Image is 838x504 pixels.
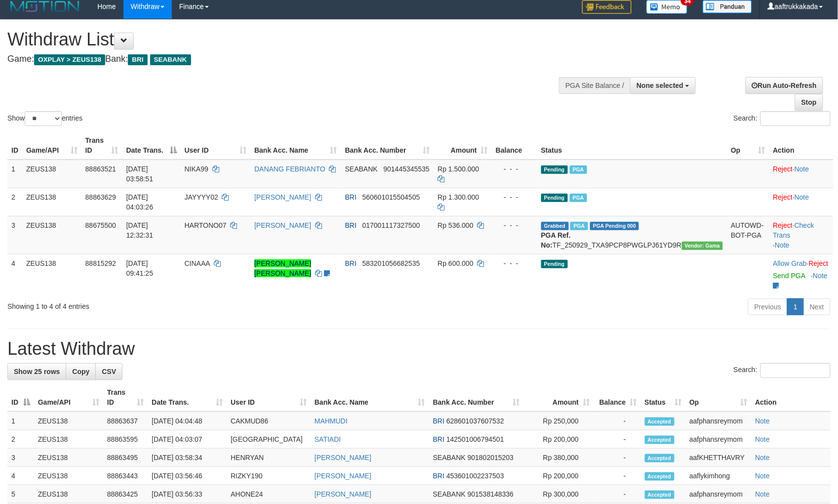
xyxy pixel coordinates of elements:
a: [PERSON_NAME] [PERSON_NAME] [254,259,311,277]
a: 1 [787,298,804,315]
td: AHONE24 [227,485,311,504]
span: Copy 901802015203 to clipboard [468,454,514,462]
a: CSV [95,363,122,380]
td: [GEOGRAPHIC_DATA] [227,430,311,449]
th: Balance [492,131,537,160]
h1: Withdraw List [7,30,549,49]
td: TF_250929_TXA9PCP8PWGLPJ61YD9R [537,216,727,254]
span: Copy 583201056682535 to clipboard [362,259,420,267]
td: ZEUS138 [22,254,81,294]
span: Accepted [645,454,675,462]
div: - - - [496,220,533,230]
td: · [769,160,834,188]
th: User ID: activate to sort column ascending [181,131,251,160]
a: DANANG FEBRIANTO [254,165,325,173]
a: [PERSON_NAME] [254,221,311,229]
td: HENRYAN [227,449,311,467]
th: Balance: activate to sort column ascending [594,383,640,412]
a: [PERSON_NAME] [315,454,371,462]
a: Note [795,165,809,173]
td: 2 [7,430,34,449]
td: ZEUS138 [34,412,103,430]
td: ZEUS138 [34,430,103,449]
h1: Latest Withdraw [7,339,831,359]
span: BRI [433,435,444,443]
td: Rp 380,000 [524,449,594,467]
span: OXPLAY > ZEUS138 [34,54,105,65]
a: Copy [66,363,96,380]
div: - - - [496,164,533,174]
span: Marked by aaftrukkakada [570,222,588,230]
a: Next [803,298,831,315]
h4: Game: Bank: [7,54,549,64]
th: Game/API: activate to sort column ascending [22,131,81,160]
td: 88863495 [103,449,148,467]
span: 88863521 [85,165,116,173]
td: - [594,467,640,485]
th: Op: activate to sort column ascending [685,383,751,412]
span: JAYYYY02 [185,193,218,201]
a: Note [756,417,770,425]
span: Copy 901445345535 to clipboard [384,165,430,173]
span: BRI [345,193,357,201]
td: aafKHETTHAVRY [685,449,751,467]
td: - [594,430,640,449]
td: AUTOWD-BOT-PGA [727,216,769,254]
span: BRI [433,472,444,480]
td: [DATE] 03:58:34 [148,449,227,467]
td: CAKMUD86 [227,412,311,430]
span: Marked by aaftrukkakada [570,166,587,174]
th: Bank Acc. Number: activate to sort column ascending [429,383,524,412]
span: Accepted [645,436,675,444]
td: - [594,412,640,430]
b: PGA Ref. No: [541,231,571,249]
td: aafphansreymom [685,485,751,504]
td: 88863595 [103,430,148,449]
a: SATIADI [315,435,341,443]
th: Trans ID: activate to sort column ascending [81,131,122,160]
span: Rp 536.000 [438,221,473,229]
td: · [769,188,834,216]
span: [DATE] 12:32:31 [126,221,154,239]
td: ZEUS138 [22,160,81,188]
td: - [594,485,640,504]
a: MAHMUDI [315,417,348,425]
span: [DATE] 03:58:51 [126,165,154,183]
a: Send PGA [773,272,805,280]
a: Stop [795,94,823,111]
span: Copy 142501006794501 to clipboard [446,435,504,443]
td: · [769,254,834,294]
div: - - - [496,258,533,268]
td: RIZKY190 [227,467,311,485]
span: HARTONO07 [185,221,227,229]
td: Rp 200,000 [524,430,594,449]
span: Pending [541,260,568,268]
span: Copy 901538148336 to clipboard [468,490,514,498]
td: aaflykimhong [685,467,751,485]
th: Action [752,383,831,412]
td: aafphansreymom [685,430,751,449]
div: - - - [496,192,533,202]
td: 88863443 [103,467,148,485]
label: Search: [734,111,831,126]
td: 3 [7,449,34,467]
td: Rp 250,000 [524,412,594,430]
td: aafphansreymom [685,412,751,430]
td: 2 [7,188,22,216]
span: 88863629 [85,193,116,201]
span: CSV [102,368,116,376]
td: 3 [7,216,22,254]
a: Show 25 rows [7,363,66,380]
a: Previous [748,298,788,315]
td: 5 [7,485,34,504]
th: Amount: activate to sort column ascending [524,383,594,412]
a: Run Auto-Refresh [746,77,823,94]
th: User ID: activate to sort column ascending [227,383,311,412]
a: Note [756,490,770,498]
input: Search: [760,363,831,378]
th: Trans ID: activate to sort column ascending [103,383,148,412]
td: [DATE] 03:56:46 [148,467,227,485]
input: Search: [760,111,831,126]
span: SEABANK [433,454,466,462]
a: Note [795,193,809,201]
